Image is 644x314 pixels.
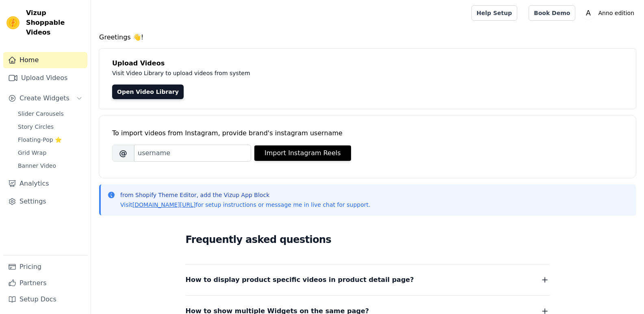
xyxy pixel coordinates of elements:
span: How to display product specific videos in product detail page? [186,274,414,286]
a: Setup Docs [3,291,87,308]
a: Grid Wrap [13,147,87,158]
span: Vizup Shoppable Videos [26,8,84,37]
button: How to display product specific videos in product detail page? [186,274,550,286]
button: Create Widgets [3,90,87,106]
a: Slider Carousels [13,108,87,119]
h4: Greetings 👋! [99,32,636,42]
button: A Anno edition [582,6,637,20]
p: Visit Video Library to upload videos from system [112,68,476,78]
a: Floating-Pop ⭐ [13,134,87,145]
a: Help Setup [471,5,517,21]
span: Slider Carousels [18,110,64,118]
a: Analytics [3,175,87,192]
a: Banner Video [13,160,87,171]
a: Pricing [3,259,87,275]
h2: Frequently asked questions [186,232,550,248]
h4: Upload Videos [112,58,623,68]
span: @ [112,145,134,162]
p: from Shopify Theme Editor, add the Vizup App Block [120,191,370,199]
a: Book Demo [529,5,575,21]
span: Create Widgets [20,93,69,103]
span: Story Circles [18,123,54,131]
button: Import Instagram Reels [254,145,351,161]
a: Home [3,52,87,68]
text: A [586,9,591,17]
p: Anno edition [595,6,637,20]
input: username [134,145,251,162]
a: Open Video Library [112,84,184,99]
p: Visit for setup instructions or message me in live chat for support. [120,201,370,209]
span: Floating-Pop ⭐ [18,136,62,144]
img: Vizup [7,16,20,29]
span: Banner Video [18,162,56,170]
a: Story Circles [13,121,87,132]
a: Settings [3,193,87,210]
div: To import videos from Instagram, provide brand's instagram username [112,128,623,138]
a: [DOMAIN_NAME][URL] [132,201,196,208]
span: Grid Wrap [18,149,46,157]
a: Partners [3,275,87,291]
a: Upload Videos [3,70,87,86]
